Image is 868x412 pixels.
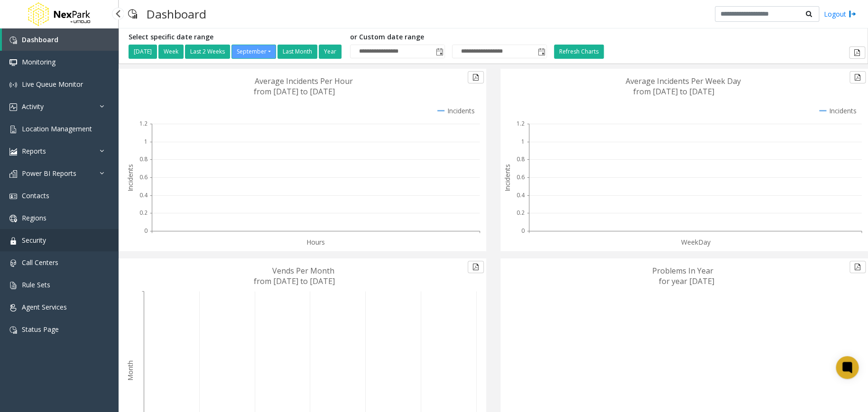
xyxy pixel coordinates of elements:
text: 1.2 [517,119,525,128]
button: Refresh Charts [554,45,604,59]
img: 'icon' [9,103,17,111]
text: for year [DATE] [659,276,714,286]
span: Security [22,236,46,245]
text: 0.2 [139,209,148,217]
text: Problems In Year [652,266,713,276]
text: 1 [521,137,525,146]
a: Dashboard [2,28,119,51]
span: Power BI Reports [22,169,76,178]
span: Rule Sets [22,280,50,289]
text: Vends Per Month [272,266,334,276]
span: Agent Services [22,302,67,311]
span: Contacts [22,191,49,200]
img: 'icon' [9,304,17,311]
img: 'icon' [9,59,17,66]
text: 0.4 [517,191,525,199]
button: September [231,45,276,59]
span: Regions [22,213,46,222]
text: 0.4 [139,191,148,199]
text: Incidents [126,164,135,192]
text: Incidents [503,164,512,192]
h3: Dashboard [142,2,211,26]
span: Location Management [22,124,92,133]
span: Activity [22,102,44,111]
text: from [DATE] to [DATE] [633,86,714,97]
span: Call Centers [22,258,58,267]
a: Logout [824,9,856,19]
button: Export to pdf [468,71,484,83]
text: 0 [144,227,148,235]
img: 'icon' [9,126,17,133]
text: 0.2 [517,209,525,217]
button: Export to pdf [850,71,866,83]
span: Monitoring [22,57,55,66]
img: 'icon' [9,37,17,44]
button: [DATE] [129,45,157,59]
text: from [DATE] to [DATE] [254,86,335,97]
img: 'icon' [9,192,17,200]
img: 'icon' [9,81,17,89]
img: 'icon' [9,326,17,334]
span: Status Page [22,325,59,334]
text: 0.6 [139,173,148,181]
img: 'icon' [9,259,17,267]
text: 1 [144,137,148,146]
button: Last Month [277,45,317,59]
text: 0.6 [517,173,525,181]
img: 'icon' [9,170,17,178]
text: 0.8 [139,155,148,163]
h5: Select specific date range [129,33,343,41]
img: 'icon' [9,282,17,289]
text: Average Incidents Per Hour [255,76,353,86]
img: logout [849,9,856,19]
text: WeekDay [681,238,711,247]
text: Average Incidents Per Week Day [626,76,741,86]
button: Last 2 Weeks [185,45,230,59]
img: pageIcon [128,2,137,26]
h5: or Custom date range [350,33,547,41]
img: 'icon' [9,237,17,245]
text: Hours [306,238,325,247]
button: Export to pdf [849,46,865,59]
text: from [DATE] to [DATE] [254,276,335,286]
span: Live Queue Monitor [22,80,83,89]
span: Toggle popup [536,45,546,58]
text: 0 [521,227,525,235]
text: 0.8 [517,155,525,163]
img: 'icon' [9,215,17,222]
button: Export to pdf [850,261,866,273]
span: Reports [22,146,46,156]
text: 1.2 [139,119,148,128]
img: 'icon' [9,148,17,156]
button: Week [158,45,184,59]
text: Month [126,360,135,381]
span: Toggle popup [434,45,444,58]
button: Export to pdf [468,261,484,273]
button: Year [319,45,342,59]
span: Dashboard [22,35,58,44]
